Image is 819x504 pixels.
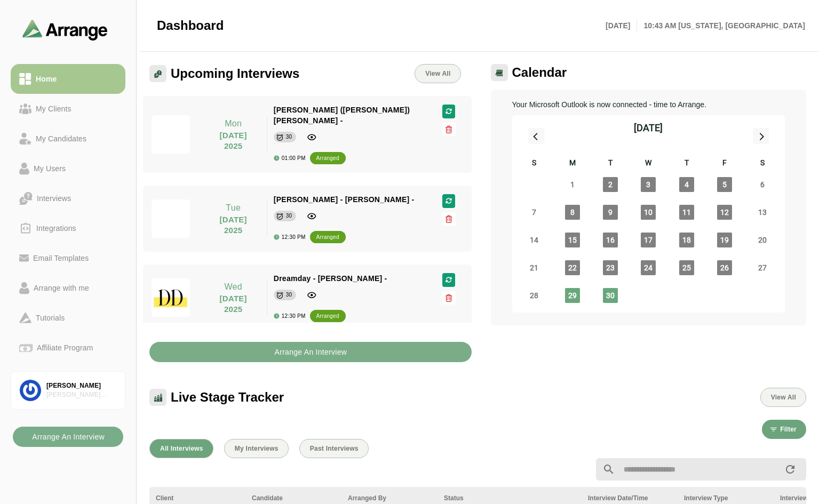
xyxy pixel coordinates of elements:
div: 12:30 PM [274,313,306,319]
span: Sunday, September 28, 2025 [527,288,542,303]
div: [PERSON_NAME] [46,381,116,390]
div: M [553,157,591,171]
p: Your Microsoft Outlook is now connected - time to Arrange. [512,98,785,111]
button: My Interviews [224,439,289,458]
span: All Interviews [160,445,203,452]
span: [PERSON_NAME] ([PERSON_NAME]) [PERSON_NAME] - [274,106,410,125]
span: Monday, September 22, 2025 [565,260,580,275]
div: Affiliate Program [33,341,97,354]
span: Sunday, September 7, 2025 [527,205,542,220]
p: [DATE] 2025 [206,130,260,151]
div: 30 [286,290,292,300]
a: My Clients [11,94,125,124]
span: Tuesday, September 23, 2025 [603,260,618,275]
span: Saturday, September 6, 2025 [755,177,770,192]
div: Candidate [252,493,335,503]
p: 10:43 AM [US_STATE], [GEOGRAPHIC_DATA] [637,19,805,32]
img: arrangeai-name-small-logo.4d2b8aee.svg [22,19,108,40]
span: Monday, September 29, 2025 [565,288,580,303]
span: Wednesday, September 17, 2025 [641,233,656,247]
span: Monday, September 1, 2025 [565,177,580,192]
p: [DATE] [606,19,637,32]
span: Monday, September 8, 2025 [565,205,580,220]
a: Email Templates [11,243,125,273]
span: Thursday, September 25, 2025 [679,260,694,275]
div: My Users [29,162,70,175]
span: Sunday, September 14, 2025 [527,233,542,247]
a: My Users [11,154,125,183]
img: dreamdayla_logo.jpg [152,278,190,317]
span: Monday, September 15, 2025 [565,233,580,247]
span: Wednesday, September 24, 2025 [641,260,656,275]
a: Interviews [11,183,125,213]
div: arranged [316,311,339,322]
span: Tuesday, September 2, 2025 [603,177,618,192]
div: Interview Date/Time [588,493,671,503]
div: W [630,157,667,171]
div: S [515,157,553,171]
div: T [667,157,705,171]
span: View All [770,394,796,401]
span: Wednesday, September 10, 2025 [641,205,656,220]
p: Wed [206,281,260,293]
div: Tutorials [31,311,69,324]
div: Email Templates [29,252,93,265]
div: Integrations [32,222,81,235]
a: Home [11,64,125,94]
div: arranged [316,232,339,243]
div: Arranged By [348,493,431,503]
span: Thursday, September 18, 2025 [679,233,694,247]
span: Tuesday, September 30, 2025 [603,288,618,303]
div: My Clients [31,102,76,115]
a: My Candidates [11,124,125,154]
a: Affiliate Program [11,333,125,363]
div: [PERSON_NAME] Associates [46,390,116,399]
i: appended action [784,463,797,476]
span: Friday, September 19, 2025 [717,233,732,247]
span: Saturday, September 13, 2025 [755,205,770,220]
span: View All [425,70,450,77]
div: 01:00 PM [274,155,306,161]
a: Integrations [11,213,125,243]
button: View All [760,388,806,407]
p: [DATE] 2025 [206,293,260,315]
div: F [705,157,743,171]
div: [DATE] [634,121,663,135]
div: arranged [316,153,339,164]
span: My Interviews [234,445,279,452]
button: Arrange An Interview [13,427,123,447]
b: Arrange An Interview [31,427,105,447]
a: Tutorials [11,303,125,333]
a: View All [415,64,460,83]
span: Dashboard [157,18,224,34]
div: Status [444,493,575,503]
p: [DATE] 2025 [206,214,260,236]
div: T [591,157,629,171]
span: Thursday, September 4, 2025 [679,177,694,192]
button: Past Interviews [299,439,369,458]
span: Live Stage Tracker [171,389,284,405]
a: [PERSON_NAME][PERSON_NAME] Associates [11,371,125,410]
span: Saturday, September 27, 2025 [755,260,770,275]
div: Arrange with me [29,282,93,294]
div: 30 [286,132,292,142]
span: Friday, September 5, 2025 [717,177,732,192]
span: Tuesday, September 16, 2025 [603,233,618,247]
div: S [744,157,782,171]
span: Wednesday, September 3, 2025 [641,177,656,192]
span: Dreamday - [PERSON_NAME] - [274,274,387,283]
span: Tuesday, September 9, 2025 [603,205,618,220]
span: Friday, September 12, 2025 [717,205,732,220]
button: Arrange An Interview [149,342,472,362]
div: Interview Type [684,493,767,503]
p: Mon [206,117,260,130]
p: Tue [206,202,260,214]
button: All Interviews [149,439,213,458]
span: Sunday, September 21, 2025 [527,260,542,275]
div: Interviews [33,192,75,205]
span: [PERSON_NAME] - [PERSON_NAME] - [274,195,415,204]
button: Filter [762,420,806,439]
span: Calendar [512,65,567,81]
div: 30 [286,211,292,221]
a: Arrange with me [11,273,125,303]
